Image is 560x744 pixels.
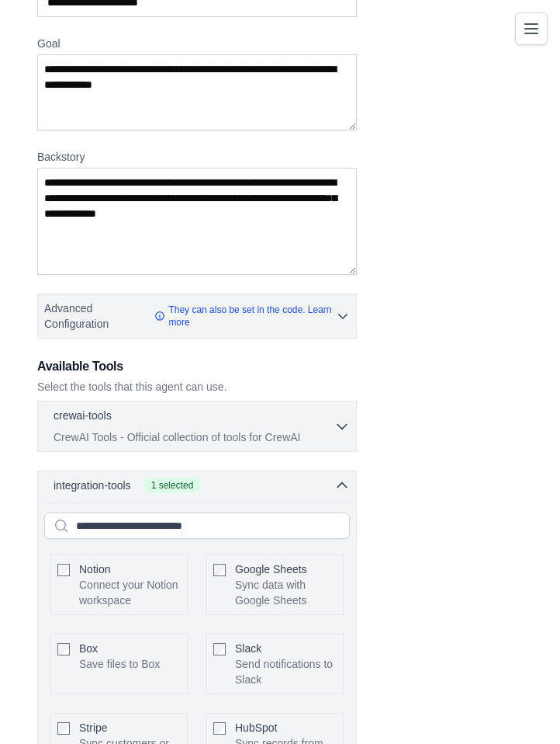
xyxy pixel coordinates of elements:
p: crewai-tools [54,408,112,423]
p: Sync data with Google Sheets [235,577,337,608]
span: Box [79,642,98,655]
a: They can also be set in the code. Learn more [154,304,336,329]
span: Notion [79,563,110,575]
label: Goal [37,36,357,51]
h3: Available Tools [37,357,357,376]
p: Select the tools that this agent can use. [37,379,357,395]
button: Toggle navigation [515,12,548,45]
span: Advanced Configuration [44,301,148,332]
span: Google Sheets [235,563,307,575]
p: CrewAI Tools - Official collection of tools for CrewAI [54,429,334,445]
button: crewai-tools CrewAI Tools - Official collection of tools for CrewAI [44,408,350,445]
span: integration-tools [54,478,131,493]
span: Slack [235,642,261,655]
button: integration-tools 1 selected [44,478,350,493]
p: Send notifications to Slack [235,656,337,687]
span: HubSpot [235,721,277,734]
label: Backstory [37,149,357,165]
span: Stripe [79,721,108,734]
p: Save files to Box [79,656,160,672]
span: 1 selected [143,478,202,493]
button: Advanced Configuration They can also be set in the code. Learn more [38,294,356,338]
p: Connect your Notion workspace [79,577,181,608]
